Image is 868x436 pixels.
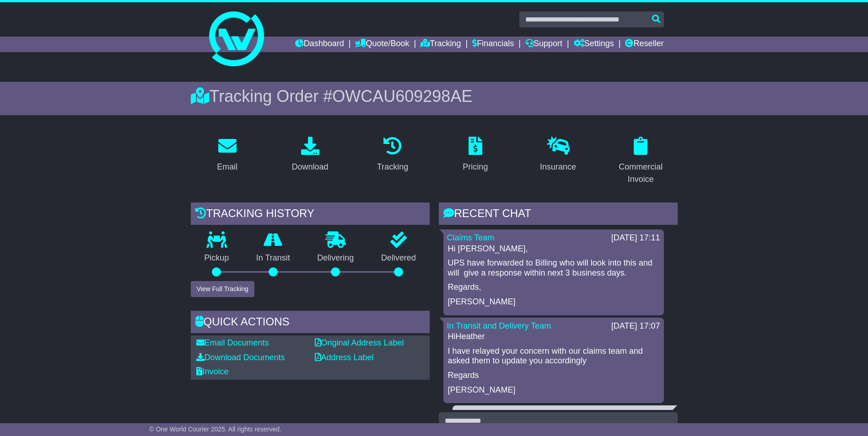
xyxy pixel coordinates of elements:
button: View Full Tracking [191,281,254,297]
span: OWCAU609298AE [332,87,472,106]
a: Download [286,133,334,176]
div: Commercial Invoice [610,161,672,186]
div: Quick Actions [191,311,430,335]
div: [DATE] 16:17 [620,409,669,419]
div: Tracking [377,161,408,173]
a: Dashboard [295,37,344,52]
a: Download Documents [196,353,285,362]
p: Regards, [448,282,659,292]
p: HiHeather [448,332,659,342]
div: [DATE] 17:11 [611,233,660,243]
a: Invoice [196,367,229,376]
a: Pricing [457,133,494,176]
div: Email [217,161,237,173]
div: Download [291,161,328,173]
a: Original Address Label [315,338,404,347]
div: RECENT CHAT [439,202,678,227]
a: Financials [472,37,514,52]
div: Pricing [463,161,488,173]
div: Insurance [540,161,576,173]
a: Commercial Invoice [604,133,678,189]
p: Pickup [191,253,243,263]
a: Email Documents [196,338,269,347]
a: Reseller [625,37,663,52]
p: In Transit [243,253,304,263]
p: UPS have forwarded to Billing who will look into this and will give a response within next 3 busi... [448,258,659,278]
a: [PERSON_NAME] [456,409,524,418]
div: Tracking Order # [191,86,678,106]
div: [DATE] 17:07 [611,321,660,331]
a: Quote/Book [355,37,409,52]
p: Delivering [304,253,368,263]
a: Address Label [315,353,374,362]
a: Insurance [534,133,582,176]
p: [PERSON_NAME] [448,297,659,307]
a: Email [211,133,243,176]
p: I have relayed your concern with our claims team and asked them to update you accordingly [448,346,659,366]
a: Claims Team [447,233,495,242]
a: In Transit and Delivery Team [447,321,551,330]
span: © One World Courier 2025. All rights reserved. [149,425,281,433]
p: [PERSON_NAME] [448,385,659,395]
a: Tracking [421,37,461,52]
div: Tracking history [191,202,430,227]
a: Support [525,37,562,52]
p: Hi [PERSON_NAME], [448,244,659,254]
a: Tracking [371,133,414,176]
p: Regards [448,371,659,381]
a: Settings [574,37,614,52]
p: Delivered [367,253,430,263]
